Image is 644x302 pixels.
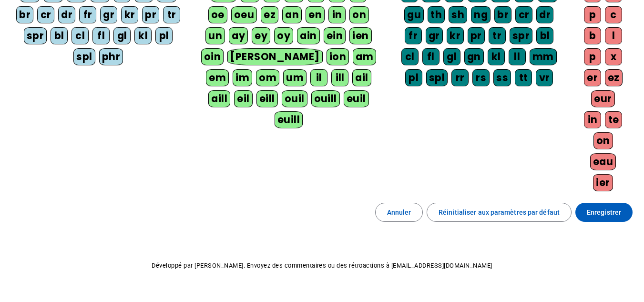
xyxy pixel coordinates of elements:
[427,203,572,222] button: Réinitialiser aux paramètres par défaut
[605,48,622,65] div: x
[591,90,615,107] div: eur
[310,69,327,86] div: il
[283,69,307,86] div: um
[509,48,526,65] div: ll
[471,6,491,23] div: ng
[605,111,622,128] div: te
[155,27,173,44] div: pl
[584,69,601,86] div: er
[256,69,279,86] div: om
[404,6,424,23] div: gu
[449,6,467,23] div: sh
[92,27,110,44] div: fl
[575,203,633,222] button: Enregistrer
[493,69,511,86] div: ss
[163,6,180,23] div: tr
[282,90,307,107] div: ouil
[24,27,47,44] div: spr
[37,6,54,23] div: cr
[352,69,371,86] div: ail
[72,27,89,44] div: cl
[605,6,622,23] div: c
[58,6,75,23] div: dr
[261,6,278,23] div: ez
[587,207,621,218] span: Enregistrer
[134,27,152,44] div: kl
[489,27,506,44] div: tr
[584,48,601,65] div: p
[331,69,348,86] div: ill
[464,48,484,65] div: gn
[605,27,622,44] div: l
[231,6,257,23] div: oeu
[73,48,95,65] div: spl
[208,90,230,107] div: aill
[205,27,225,44] div: un
[428,6,445,23] div: th
[494,6,511,23] div: br
[584,6,601,23] div: p
[16,6,33,23] div: br
[405,69,422,86] div: pl
[282,6,302,23] div: an
[51,27,68,44] div: bl
[447,27,464,44] div: kr
[472,69,490,86] div: rs
[227,48,322,65] div: [PERSON_NAME]
[536,6,553,23] div: dr
[256,90,278,107] div: eill
[79,6,96,23] div: fr
[328,6,346,23] div: in
[297,27,320,44] div: ain
[344,90,369,107] div: euil
[324,27,346,44] div: ein
[349,27,372,44] div: ien
[8,260,636,271] p: Développé par [PERSON_NAME]. Envoyez des commentaires ou des rétroactions à [EMAIL_ADDRESS][DOMAI...
[113,27,131,44] div: gl
[426,27,443,44] div: gr
[593,132,613,149] div: on
[530,48,557,65] div: mm
[605,69,623,86] div: ez
[536,69,553,86] div: vr
[584,111,601,128] div: in
[311,90,340,107] div: ouill
[401,48,419,65] div: cl
[468,27,485,44] div: pr
[422,48,440,65] div: fl
[488,48,505,65] div: kl
[234,90,253,107] div: eil
[375,203,423,222] button: Annuler
[443,48,460,65] div: gl
[142,6,159,23] div: pr
[229,27,248,44] div: ay
[387,207,411,218] span: Annuler
[426,69,448,86] div: spl
[405,27,422,44] div: fr
[99,48,123,65] div: phr
[536,27,553,44] div: bl
[510,27,533,44] div: spr
[515,69,532,86] div: tt
[252,27,270,44] div: ey
[306,6,325,23] div: en
[275,111,303,128] div: euill
[100,6,117,23] div: gr
[274,27,293,44] div: oy
[121,6,138,23] div: kr
[515,6,532,23] div: cr
[439,207,560,218] span: Réinitialiser aux paramètres par défaut
[353,48,376,65] div: am
[208,6,227,23] div: oe
[349,6,369,23] div: on
[451,69,469,86] div: rr
[201,48,224,65] div: oin
[206,69,229,86] div: em
[584,27,601,44] div: b
[327,48,349,65] div: ion
[590,153,616,170] div: eau
[593,174,613,191] div: ier
[233,69,252,86] div: im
